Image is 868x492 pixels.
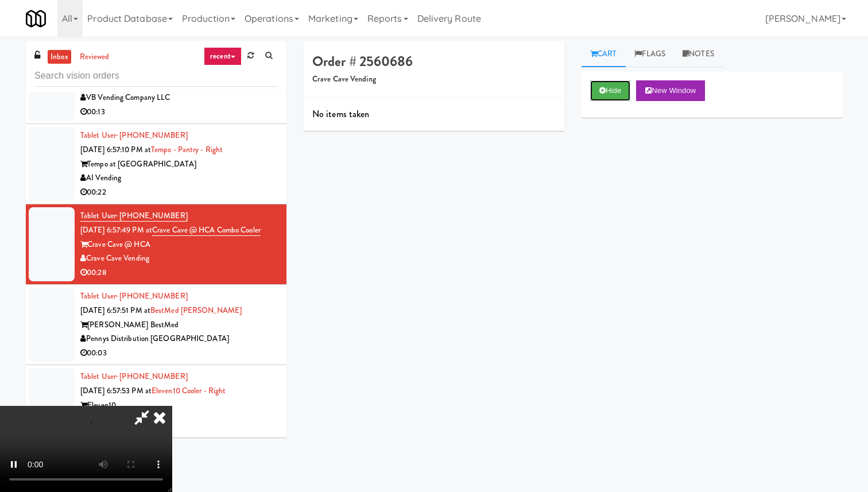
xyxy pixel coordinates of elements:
[116,371,188,382] span: · [PHONE_NUMBER]
[80,171,278,185] div: AI Vending
[152,224,261,236] a: Crave Cave @ HCA Combo Cooler
[80,130,188,141] a: Tablet User· [PHONE_NUMBER]
[80,91,278,105] div: VB Vending Company LLC
[80,385,152,396] span: [DATE] 6:57:53 PM at
[674,41,723,67] a: Notes
[590,80,630,101] button: Hide
[80,412,278,427] div: Oceanside Vending LLC
[582,41,626,67] a: Cart
[26,365,286,445] li: Tablet User· [PHONE_NUMBER][DATE] 6:57:53 PM atEleven10 Cooler - RightEleven10Oceanside Vending L...
[34,65,278,87] input: Search vision orders
[80,332,278,346] div: Pennys Distribution [GEOGRAPHIC_DATA]
[26,204,286,285] li: Tablet User· [PHONE_NUMBER][DATE] 6:57:49 PM atCrave Cave @ HCA Combo CoolerCrave Cave @ HCACrave...
[80,305,150,316] span: [DATE] 6:57:51 PM at
[116,130,188,141] span: · [PHONE_NUMBER]
[26,285,286,365] li: Tablet User· [PHONE_NUMBER][DATE] 6:57:51 PM atBestMed [PERSON_NAME][PERSON_NAME] BestMedPennys D...
[80,251,278,266] div: Crave Cave Vending
[80,398,278,413] div: Eleven10
[80,210,188,222] a: Tablet User· [PHONE_NUMBER]
[80,427,278,441] div: 00:15
[48,50,71,64] a: inbox
[151,144,223,155] a: Tempo - Pantry - Right
[116,210,188,221] span: · [PHONE_NUMBER]
[152,385,226,396] a: Eleven10 Cooler - Right
[636,80,705,101] button: New Window
[80,371,188,382] a: Tablet User· [PHONE_NUMBER]
[80,318,278,332] div: [PERSON_NAME] BestMed
[80,224,152,235] span: [DATE] 6:57:49 PM at
[80,238,278,252] div: Crave Cave @ HCA
[150,305,242,316] a: BestMed [PERSON_NAME]
[80,157,278,172] div: Tempo at [GEOGRAPHIC_DATA]
[80,144,151,155] span: [DATE] 6:57:10 PM at
[304,97,564,131] div: No items taken
[312,75,556,84] h5: Crave Cave Vending
[80,185,278,200] div: 00:22
[312,54,556,69] h4: Order # 2560686
[80,290,188,301] a: Tablet User· [PHONE_NUMBER]
[626,41,675,67] a: Flags
[77,50,113,64] a: reviewed
[80,346,278,361] div: 00:03
[116,290,188,301] span: · [PHONE_NUMBER]
[80,266,278,280] div: 00:28
[26,124,286,204] li: Tablet User· [PHONE_NUMBER][DATE] 6:57:10 PM atTempo - Pantry - RightTempo at [GEOGRAPHIC_DATA]AI...
[204,47,242,65] a: recent
[80,105,278,119] div: 00:13
[26,9,46,29] img: Micromart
